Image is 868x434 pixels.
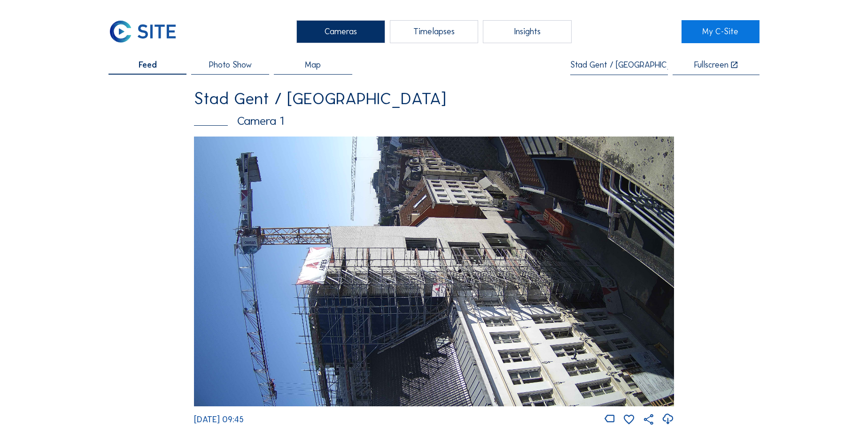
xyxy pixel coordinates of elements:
[194,137,674,406] img: Image
[296,20,385,43] div: Cameras
[139,61,157,69] span: Feed
[694,61,728,69] div: Fullscreen
[682,20,759,43] a: My C-Site
[194,90,674,107] div: Stad Gent / [GEOGRAPHIC_DATA]
[483,20,571,43] div: Insights
[390,20,478,43] div: Timelapses
[305,61,321,69] span: Map
[108,20,186,43] a: C-SITE Logo
[108,20,177,43] img: C-SITE Logo
[194,115,674,127] div: Camera 1
[194,414,244,425] span: [DATE] 09:45
[209,61,252,69] span: Photo Show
